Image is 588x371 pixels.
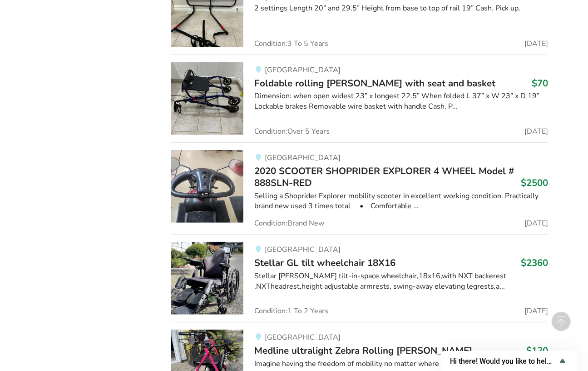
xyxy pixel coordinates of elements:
[254,307,328,315] span: Condition: 1 To 2 Years
[526,345,548,356] h3: $120
[254,77,495,90] span: Foldable rolling [PERSON_NAME] with seat and basket
[265,332,341,342] span: [GEOGRAPHIC_DATA]
[521,257,548,269] h3: $2360
[171,150,243,223] img: mobility-2020 scooter shoprider explorer 4 wheel model # 888sln-red
[265,153,341,163] span: [GEOGRAPHIC_DATA]
[524,40,548,47] span: [DATE]
[524,128,548,135] span: [DATE]
[254,165,514,189] span: 2020 SCOOTER SHOPRIDER EXPLORER 4 WHEEL Model # 888SLN-RED
[254,91,548,112] div: Dimension: when open widest 23” x longest 22.5” When folded L 37” x W 23” x D 19” Lockable brakes...
[254,344,472,357] span: Medline ultralight Zebra Rolling [PERSON_NAME]
[254,220,324,227] span: Condition: Brand New
[524,307,548,315] span: [DATE]
[171,55,548,142] a: mobility-foldable rolling walker with seat and basket[GEOGRAPHIC_DATA]Foldable rolling [PERSON_NA...
[254,191,548,212] div: Selling a Shoprider Explorer mobility scooter in excellent working condition. Practically brand n...
[450,356,568,366] button: Show survey - Hi there! Would you like to help us improve AssistList?
[171,234,548,322] a: mobility-stellar gl tilt wheelchair 18x16[GEOGRAPHIC_DATA]Stellar GL tilt wheelchair 18X16$2360St...
[254,3,548,14] div: 2 settings Length 20” and 29.5” Height from base to top of rail 19” Cash. Pick up.
[171,242,243,315] img: mobility-stellar gl tilt wheelchair 18x16
[265,245,341,255] span: [GEOGRAPHIC_DATA]
[524,220,548,227] span: [DATE]
[450,357,557,366] span: Hi there! Would you like to help us improve AssistList?
[265,65,341,75] span: [GEOGRAPHIC_DATA]
[532,77,548,89] h3: $70
[254,271,548,292] div: Stellar [PERSON_NAME] tilt-in-space wheelchair,18x16,with NXT backerest ,NXTheadrest,height adjus...
[521,177,548,189] h3: $2500
[171,142,548,235] a: mobility-2020 scooter shoprider explorer 4 wheel model # 888sln-red[GEOGRAPHIC_DATA]2020 SCOOTER ...
[254,40,328,47] span: Condition: 3 To 5 Years
[171,62,243,135] img: mobility-foldable rolling walker with seat and basket
[254,128,330,135] span: Condition: Over 5 Years
[254,256,395,269] span: Stellar GL tilt wheelchair 18X16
